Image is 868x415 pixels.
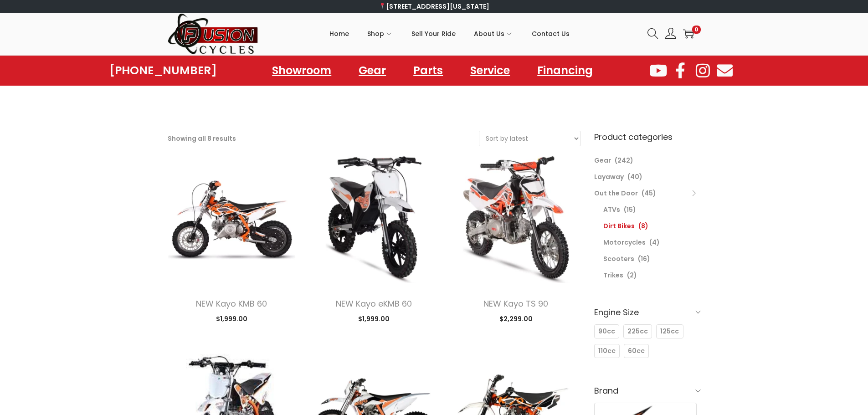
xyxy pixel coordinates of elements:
select: Shop order [479,131,580,146]
a: Sell Your Ride [411,13,456,54]
span: (4) [649,238,660,247]
span: (15) [624,205,636,214]
nav: Primary navigation [259,13,641,54]
a: Service [461,60,519,81]
a: [STREET_ADDRESS][US_STATE] [379,2,489,11]
a: Contact Us [532,13,570,54]
span: Shop [367,22,384,45]
span: Sell Your Ride [411,22,456,45]
a: Layaway [594,172,624,181]
a: Dirt Bikes [603,221,635,231]
a: Trikes [603,271,623,280]
span: About Us [474,22,504,45]
img: 📍 [379,3,385,9]
span: (2) [627,271,637,280]
a: NEW Kayo TS 90 [483,298,548,309]
a: Gear [594,156,611,165]
span: 110cc [598,346,616,356]
a: Financing [528,60,602,81]
nav: Menu [263,60,602,81]
a: Motorcycles [603,238,646,247]
span: Contact Us [532,22,570,45]
p: Showing all 8 results [168,132,236,145]
h6: Product categories [594,131,701,143]
span: (242) [615,156,633,165]
span: 60cc [628,346,645,356]
a: NEW Kayo KMB 60 [196,298,267,309]
a: Scooters [603,254,634,263]
span: (45) [642,189,656,198]
span: 2,299.00 [499,314,533,323]
span: $ [499,314,503,323]
a: Showroom [263,60,340,81]
a: 0 [683,28,694,39]
img: Woostify retina logo [168,13,259,55]
span: (16) [638,254,650,263]
a: Gear [349,60,395,81]
span: 125cc [660,327,679,336]
span: $ [216,314,220,323]
a: Parts [404,60,452,81]
a: Home [329,13,349,54]
h6: Brand [594,380,701,401]
span: (8) [638,221,648,231]
span: Home [329,22,349,45]
h6: Engine Size [594,302,701,323]
span: 1,999.00 [358,314,390,323]
span: $ [358,314,362,323]
span: 90cc [598,327,615,336]
a: Out the Door [594,189,638,198]
a: Shop [367,13,393,54]
a: ATVs [603,205,620,214]
span: (40) [627,172,642,181]
a: About Us [474,13,514,54]
span: 1,999.00 [216,314,247,323]
span: 225cc [627,327,648,336]
a: [PHONE_NUMBER] [109,64,217,77]
a: NEW Kayo eKMB 60 [336,298,412,309]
